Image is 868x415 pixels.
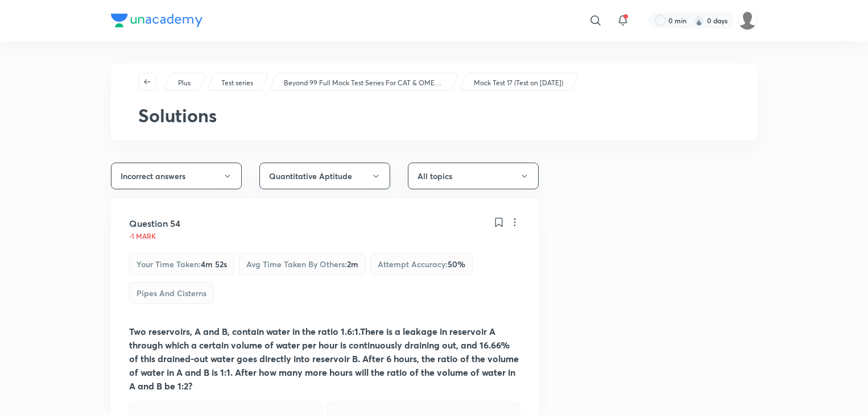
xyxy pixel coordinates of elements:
[129,282,214,304] div: Pipes and Cisterns
[129,253,234,275] div: Your time taken :
[129,325,519,392] strong: Two reservoirs, A and B, contain water in the ratio 1.6:1.There is a leakage in reservoir A throu...
[347,259,358,269] span: 2m
[474,78,563,88] p: Mock Test 17 (Test on [DATE])
[370,253,473,275] div: Attempt accuracy :
[472,78,565,88] a: Mock Test 17 (Test on [DATE])
[176,78,193,88] a: Plus
[259,163,390,189] button: Quantitative Aptitude
[220,78,255,88] a: Test series
[282,78,445,88] a: Beyond 99 Full Mock Test Series For CAT & OMETs 2025
[448,259,465,269] span: 50 %
[693,15,705,26] img: streak
[129,233,156,239] p: -1 mark
[111,163,242,189] button: Incorrect answers
[129,217,180,230] h5: Question 54
[201,259,227,269] span: 4m 52s
[738,11,757,30] img: Subhonil Ghosal
[111,14,202,27] img: Company Logo
[239,253,366,275] div: Avg time taken by others :
[408,163,539,189] button: All topics
[138,105,730,126] h2: Solutions
[178,78,191,88] p: Plus
[221,78,253,88] p: Test series
[284,78,443,88] p: Beyond 99 Full Mock Test Series For CAT & OMETs 2025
